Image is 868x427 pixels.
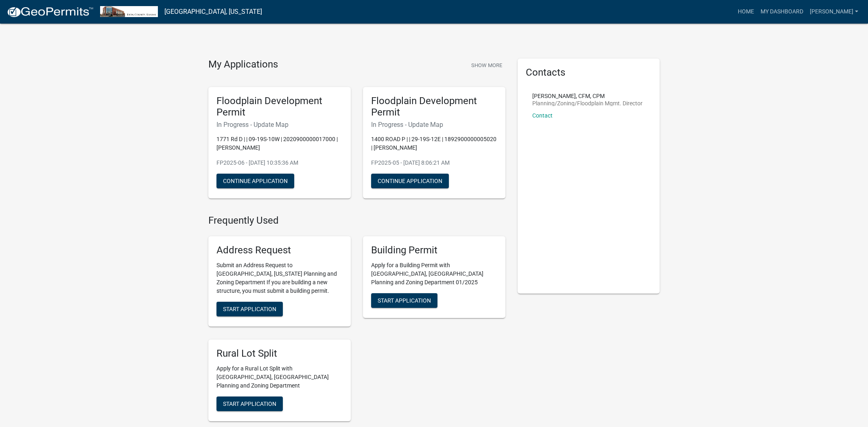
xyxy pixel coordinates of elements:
p: Planning/Zoning/Floodplain Mgmt. Director [532,100,643,106]
h5: Address Request [216,244,343,256]
p: 1400 ROAD P | | 29-19S-12E | 1892900000005020 | [PERSON_NAME] [371,135,497,152]
p: Submit an Address Request to [GEOGRAPHIC_DATA], [US_STATE] Planning and Zoning Department If you ... [216,261,343,295]
p: FP2025-06 - [DATE] 10:35:36 AM [216,159,343,167]
button: Show More [468,59,505,72]
span: Start Application [223,305,276,312]
h5: Floodplain Development Permit [216,95,343,119]
a: Contact [532,112,553,119]
button: Start Application [216,396,283,411]
h5: Rural Lot Split [216,348,343,359]
a: [PERSON_NAME] [807,4,861,20]
h4: Frequently Used [208,215,505,227]
h6: In Progress - Update Map [371,121,497,129]
span: Start Application [223,400,276,407]
p: [PERSON_NAME], CFM, CPM [532,93,643,99]
img: Lyon County, Kansas [100,6,158,17]
button: Continue Application [216,174,294,188]
a: My Dashboard [757,4,807,20]
p: Apply for a Rural Lot Split with [GEOGRAPHIC_DATA], [GEOGRAPHIC_DATA] Planning and Zoning Department [216,364,343,390]
p: 1771 Rd D | | 09-19S-10W | 2020900000017000 | [PERSON_NAME] [216,135,343,152]
h5: Building Permit [371,244,497,256]
h5: Floodplain Development Permit [371,95,497,119]
a: Home [735,4,757,20]
h5: Contacts [526,67,652,78]
button: Start Application [216,302,283,316]
span: Start Application [378,297,431,303]
p: Apply for a Building Permit with [GEOGRAPHIC_DATA], [GEOGRAPHIC_DATA] Planning and Zoning Departm... [371,261,497,287]
a: [GEOGRAPHIC_DATA], [US_STATE] [164,5,262,19]
button: Continue Application [371,174,449,188]
h6: In Progress - Update Map [216,121,343,129]
p: FP2025-05 - [DATE] 8:06:21 AM [371,159,497,167]
button: Start Application [371,293,437,308]
h4: My Applications [208,59,278,71]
